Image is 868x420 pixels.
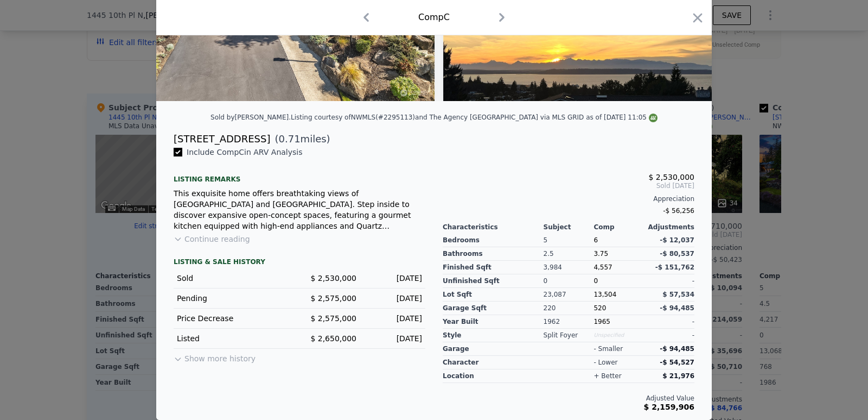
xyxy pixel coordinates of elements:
div: Style [443,329,544,342]
img: NWMLS Logo [649,114,658,122]
div: Unspecified [593,329,644,342]
div: LISTING & SALE HISTORY [174,258,425,268]
div: Price Decrease [177,313,291,324]
div: Lot Sqft [443,288,544,302]
span: 520 [593,304,606,312]
span: -$ 56,256 [663,207,694,215]
div: Adjusted Value [443,394,694,403]
span: $ 2,575,000 [310,314,356,323]
span: -$ 151,762 [655,264,694,271]
span: 4,557 [593,264,612,271]
div: Comp [593,223,644,231]
div: [STREET_ADDRESS] [174,131,270,147]
div: Listed [177,333,291,344]
span: $ 21,976 [662,372,694,380]
div: Unfinished Sqft [443,274,544,288]
span: Include Comp C in ARV Analysis [182,148,307,156]
div: 0 [544,274,594,288]
div: Sold by [PERSON_NAME] . [210,114,291,121]
div: Pending [177,293,291,304]
div: [DATE] [365,313,422,324]
span: -$ 94,485 [660,345,694,353]
div: 220 [544,302,594,315]
span: -$ 12,037 [660,236,694,244]
div: Listing courtesy of NWMLS (#2295113) and The Agency [GEOGRAPHIC_DATA] via MLS GRID as of [DATE] 1... [291,114,658,121]
div: Adjustments [644,223,694,231]
div: Characteristics [443,223,544,231]
span: $ 57,534 [662,291,694,298]
div: Listing remarks [174,166,425,184]
div: Bathrooms [443,247,544,261]
span: $ 2,530,000 [310,274,356,283]
div: This exquisite home offers breathtaking views of [GEOGRAPHIC_DATA] and [GEOGRAPHIC_DATA]. Step in... [174,188,425,231]
div: - smaller [593,344,623,353]
span: 13,504 [593,291,616,298]
div: - [644,315,694,329]
div: - lower [593,358,617,367]
span: 0.71 [279,133,301,145]
div: + better [593,372,621,380]
span: $ 2,159,906 [644,403,694,411]
div: [DATE] [365,333,422,344]
div: 1965 [593,315,644,329]
div: [DATE] [365,293,422,304]
span: $ 2,530,000 [648,173,694,181]
div: location [443,369,544,383]
span: $ 2,650,000 [310,334,356,343]
div: - [644,329,694,342]
span: -$ 80,537 [660,250,694,258]
div: Finished Sqft [443,261,544,274]
div: 23,087 [544,288,594,302]
span: ( miles) [270,131,330,147]
span: Sold [DATE] [443,181,694,190]
div: Comp C [418,11,450,24]
div: Bedrooms [443,234,544,247]
div: 2.5 [544,247,594,261]
div: Sold [177,273,291,284]
span: 0 [593,277,598,285]
div: Garage Sqft [443,302,544,315]
button: Show more history [174,349,256,364]
div: 1962 [544,315,594,329]
div: [DATE] [365,273,422,284]
div: - [644,274,694,288]
div: 5 [544,234,594,247]
span: $ 2,575,000 [310,294,356,303]
div: 3.75 [593,247,644,261]
div: garage [443,342,544,356]
div: Split Foyer [544,329,594,342]
span: -$ 94,485 [660,304,694,312]
div: Appreciation [443,195,694,203]
div: character [443,356,544,369]
div: Subject [544,223,594,231]
button: Continue reading [174,234,250,245]
span: 6 [593,236,598,244]
div: 3,984 [544,261,594,274]
div: Year Built [443,315,544,329]
span: -$ 54,527 [660,359,694,366]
